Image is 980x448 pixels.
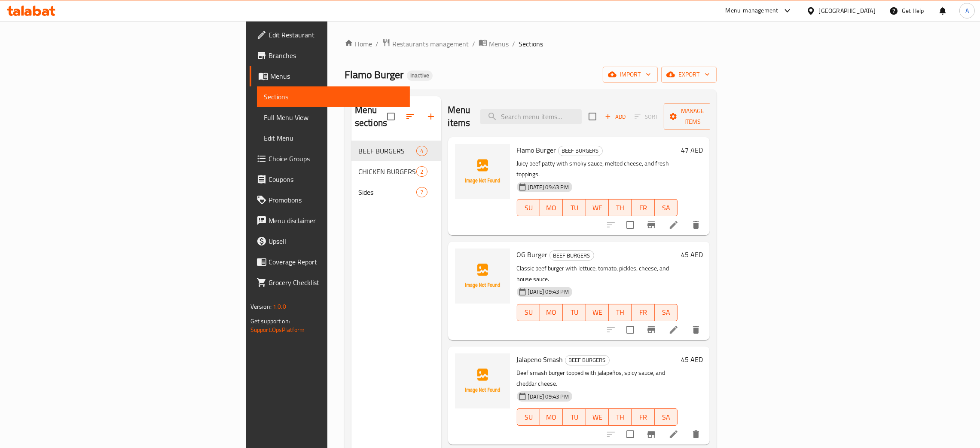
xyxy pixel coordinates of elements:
[819,6,876,15] div: [GEOGRAPHIC_DATA]
[517,144,556,156] span: Flamo Burger
[671,106,714,127] span: Manage items
[635,202,651,214] span: FR
[669,429,679,439] a: Edit menu item
[250,324,305,335] a: Support.OpsPlatform
[269,257,403,267] span: Coverage Report
[566,411,582,423] span: TU
[448,104,470,129] h2: Menu items
[517,248,548,261] span: OG Burger
[351,141,441,161] div: BEEF BURGERS4
[351,161,441,182] div: CHICKEN BURGERS2
[629,110,664,123] span: Select section first
[612,411,628,423] span: TH
[517,304,540,321] button: SU
[250,210,410,231] a: Menu disclaimer
[407,71,433,81] div: Inactive
[525,183,572,191] span: [DATE] 09:43 PM
[621,321,639,339] span: Select to update
[351,182,441,203] div: Sides7
[382,38,469,49] a: Restaurants management
[586,408,609,426] button: WE
[407,72,433,79] span: Inactive
[686,215,706,235] button: delete
[421,106,441,127] button: Add section
[517,368,678,389] p: Beef smash burger topped with jalapeños, spicy sauce, and cheddar cheese.
[641,319,662,340] button: Branch-specific-item
[480,109,582,124] input: search
[965,6,969,15] span: A
[566,306,582,319] span: TU
[358,166,416,177] span: CHICKEN BURGERS
[269,153,403,164] span: Choice Groups
[416,187,427,197] div: items
[521,306,537,319] span: SU
[668,69,710,80] span: export
[264,133,403,143] span: Edit Menu
[250,45,410,66] a: Branches
[479,38,509,49] a: Menus
[416,166,427,177] div: items
[269,236,403,246] span: Upsell
[609,199,632,216] button: TH
[565,355,609,365] span: BEEF BURGERS
[669,325,679,335] a: Edit menu item
[612,202,628,214] span: TH
[416,146,427,156] div: items
[610,69,651,80] span: import
[525,393,572,401] span: [DATE] 09:43 PM
[658,306,674,319] span: SA
[563,408,586,426] button: TU
[525,288,572,296] span: [DATE] 09:43 PM
[563,199,586,216] button: TU
[589,306,605,319] span: WE
[641,424,662,445] button: Branch-specific-item
[417,147,427,155] span: 4
[273,301,286,312] span: 1.0.0
[726,6,779,16] div: Menu-management
[521,202,537,214] span: SU
[632,199,654,216] button: FR
[601,110,629,123] span: Add item
[632,304,654,321] button: FR
[635,306,651,319] span: FR
[540,408,563,426] button: MO
[621,216,639,234] span: Select to update
[517,199,540,216] button: SU
[543,202,559,214] span: MO
[583,107,601,126] span: Select section
[512,39,515,49] li: /
[382,107,400,126] span: Select all sections
[250,169,410,190] a: Coupons
[686,319,706,340] button: delete
[603,67,658,83] button: import
[612,306,628,319] span: TH
[392,39,469,49] span: Restaurants management
[681,249,703,261] h6: 45 AED
[351,137,441,206] nav: Menu sections
[658,411,674,423] span: SA
[604,112,627,122] span: Add
[658,202,674,214] span: SA
[250,190,410,210] a: Promotions
[655,199,678,216] button: SA
[417,188,427,196] span: 7
[455,353,510,408] img: Jalapeno Smash
[566,202,582,214] span: TU
[558,146,603,156] div: BEEF BURGERS
[519,39,543,49] span: Sections
[269,30,403,40] span: Edit Restaurant
[417,168,427,176] span: 2
[269,50,403,61] span: Branches
[543,411,559,423] span: MO
[257,107,410,128] a: Full Menu View
[601,110,629,123] button: Add
[250,231,410,252] a: Upsell
[517,408,540,426] button: SU
[559,146,602,156] span: BEEF BURGERS
[358,187,416,197] div: Sides
[358,146,416,156] span: BEEF BURGERS
[517,353,563,366] span: Jalapeno Smash
[250,316,290,327] span: Get support on:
